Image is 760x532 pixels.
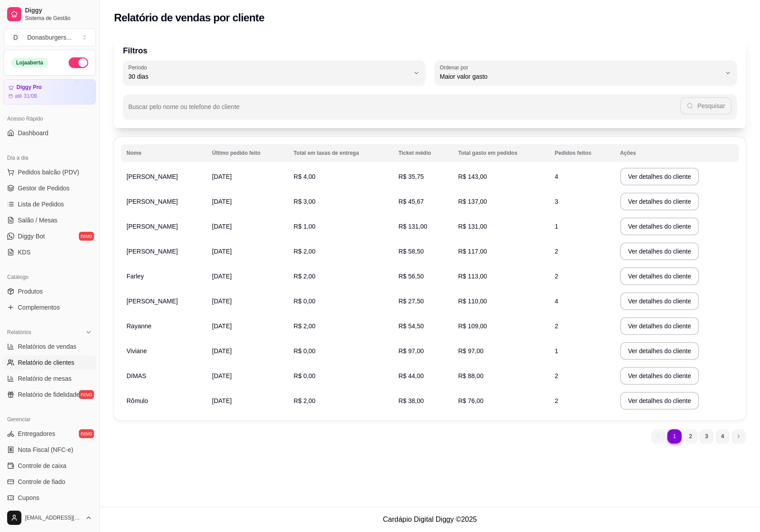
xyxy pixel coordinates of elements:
[549,144,614,162] th: Pedidos feitos
[620,193,699,210] button: Ver detalhes do cliente
[667,429,682,443] li: pagination item 1 active
[731,429,746,443] li: next page button
[458,248,487,255] span: R$ 117,00
[212,397,232,404] span: [DATE]
[620,242,699,260] button: Ver detalhes do cliente
[27,33,72,42] div: Donasburgers ...
[128,64,150,71] label: Período
[4,112,96,126] div: Acesso Rápido
[555,298,558,305] span: 4
[458,298,487,305] span: R$ 110,00
[555,248,558,255] span: 2
[4,427,96,441] a: Entregadoresnovo
[18,200,64,209] span: Lista de Pedidos
[18,461,66,470] span: Controle de caixa
[458,372,483,379] span: R$ 88,00
[294,397,315,404] span: R$ 2,00
[398,322,424,330] span: R$ 54,50
[212,248,232,255] span: [DATE]
[458,198,487,205] span: R$ 137,00
[555,223,558,230] span: 1
[25,7,92,15] span: Diggy
[620,267,699,285] button: Ver detalhes do cliente
[555,347,558,355] span: 1
[458,273,487,280] span: R$ 113,00
[4,507,96,528] button: [EMAIL_ADDRESS][DOMAIN_NAME]
[555,397,558,404] span: 2
[212,347,232,355] span: [DATE]
[294,298,315,305] span: R$ 0,00
[458,397,483,404] span: R$ 76,00
[18,168,79,177] span: Pedidos balcão (PDV)
[458,223,487,230] span: R$ 131,00
[555,372,558,379] span: 2
[4,151,96,165] div: Dia a dia
[212,273,232,280] span: [DATE]
[4,355,96,370] a: Relatório de clientes
[128,72,409,81] span: 30 dias
[114,11,265,25] h2: Relatório de vendas por cliente
[555,273,558,280] span: 2
[294,198,315,205] span: R$ 3,00
[4,491,96,505] a: Cupons
[4,245,96,259] a: KDS
[18,358,74,367] span: Relatório de clientes
[121,144,207,162] th: Nome
[127,248,178,255] span: [PERSON_NAME]
[620,168,699,185] button: Ver detalhes do cliente
[398,372,424,379] span: R$ 44,00
[440,72,721,81] span: Maior valor gasto
[212,322,232,330] span: [DATE]
[207,144,288,162] th: Último pedido feito
[16,84,42,91] article: Diggy Pro
[620,317,699,335] button: Ver detalhes do cliente
[127,273,144,280] span: Farley
[4,475,96,489] a: Controle de fiado
[458,173,487,180] span: R$ 143,00
[212,198,232,205] span: [DATE]
[4,459,96,473] a: Controle de caixa
[4,387,96,402] a: Relatório de fidelidadenovo
[4,165,96,179] button: Pedidos balcão (PDV)
[18,445,73,454] span: Nota Fiscal (NFC-e)
[18,429,55,438] span: Entregadores
[294,322,315,330] span: R$ 2,00
[18,184,69,193] span: Gestor de Pedidos
[123,44,737,57] p: Filtros
[4,412,96,427] div: Gerenciar
[288,144,393,162] th: Total em taxas de entrega
[127,397,148,404] span: Rômulo
[294,372,315,379] span: R$ 0,00
[398,298,424,305] span: R$ 27,50
[294,273,315,280] span: R$ 2,00
[647,425,750,448] nav: pagination navigation
[18,287,43,296] span: Produtos
[25,15,92,22] span: Sistema de Gestão
[620,392,699,410] button: Ver detalhes do cliente
[715,429,730,443] li: pagination item 4
[683,429,698,443] li: pagination item 2
[18,374,72,383] span: Relatório de mesas
[18,216,57,225] span: Salão / Mesas
[398,223,427,230] span: R$ 131,00
[123,60,425,85] button: Período30 dias
[18,232,45,241] span: Diggy Bot
[69,57,88,68] button: Alterar Status
[18,303,60,312] span: Complementos
[7,329,31,336] span: Relatórios
[555,198,558,205] span: 3
[127,372,146,379] span: DIMAS
[127,223,178,230] span: [PERSON_NAME]
[458,347,483,355] span: R$ 97,00
[4,270,96,284] div: Catálogo
[100,507,760,532] footer: Cardápio Digital Diggy © 2025
[4,197,96,211] a: Lista de Pedidos
[294,347,315,355] span: R$ 0,00
[18,493,39,502] span: Cupons
[127,198,178,205] span: [PERSON_NAME]
[11,33,20,42] span: D
[4,443,96,457] a: Nota Fiscal (NFC-e)
[127,347,147,355] span: Viviane
[18,248,31,257] span: KDS
[4,79,96,105] a: Diggy Proaté 31/08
